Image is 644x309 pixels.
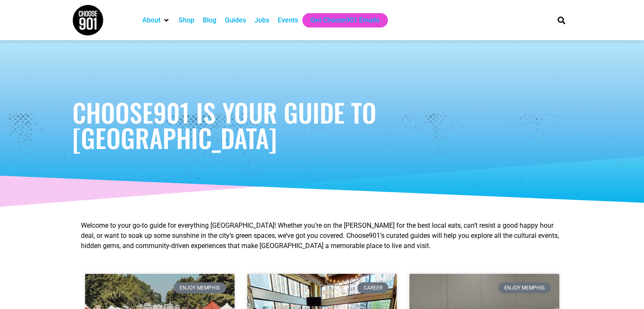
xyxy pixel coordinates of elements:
[311,15,379,25] a: Get Choose901 Emails
[278,15,298,25] a: Events
[174,282,226,293] div: Enjoy Memphis
[142,15,160,25] a: About
[179,15,194,25] a: Shop
[225,15,246,25] a: Guides
[138,13,543,28] nav: Main nav
[81,221,564,251] p: Welcome to your go-to guide for everything [GEOGRAPHIC_DATA]! Whether you’re on the [PERSON_NAME]...
[254,15,269,25] a: Jobs
[72,99,572,150] h1: Choose901 is Your Guide to [GEOGRAPHIC_DATA]​
[498,282,551,293] div: Enjoy Memphis
[554,13,568,27] div: Search
[203,15,216,25] a: Blog
[357,282,388,293] div: Career
[138,13,174,28] div: About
